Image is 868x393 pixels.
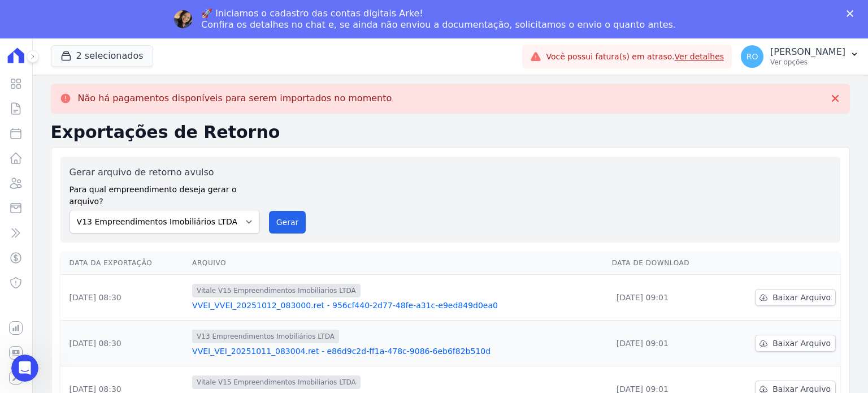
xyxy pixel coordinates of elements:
span: Vitale V15 Empreendimentos Imobiliarios LTDA [192,284,361,297]
iframe: Intercom live chat [11,355,38,382]
div: 🚀 Iniciamos o cadastro das contas digitais Arke! Confira os detalhes no chat e, se ainda não envi... [201,8,676,31]
span: Baixar Arquivo [772,292,831,303]
button: RO [PERSON_NAME] Ver opções [732,41,868,72]
span: Baixar Arquivo [772,338,831,349]
a: VVEI_VEI_20251011_083004.ret - e86d9c2d-ff1a-478c-9086-6eb6f82b510d [192,346,603,357]
button: Gerar [269,211,306,234]
th: Data de Download [607,252,722,275]
a: Baixar Arquivo [755,289,836,306]
p: Não há pagamentos disponíveis para serem importados no momento [78,93,392,104]
img: Profile image for Adriane [174,10,192,28]
p: [PERSON_NAME] [770,46,845,58]
th: Arquivo [188,252,607,275]
label: Gerar arquivo de retorno avulso [70,166,260,179]
span: Você possui fatura(s) em atraso. [546,51,724,63]
td: [DATE] 08:30 [60,275,188,321]
a: Baixar Arquivo [755,335,836,352]
label: Para qual empreendimento deseja gerar o arquivo? [70,179,260,208]
a: Ver detalhes [675,52,724,61]
span: RO [747,53,758,61]
a: VVEI_VVEI_20251012_083000.ret - 956cf440-2d77-48fe-a31c-e9ed849d0ea0 [192,300,603,311]
span: Vitale V15 Empreendimentos Imobiliarios LTDA [192,375,361,389]
th: Data da Exportação [60,252,188,275]
div: Fechar [847,10,858,17]
span: V13 Empreendimentos Imobiliários LTDA [192,330,339,343]
td: [DATE] 09:01 [607,275,722,321]
td: [DATE] 08:30 [60,321,188,366]
h2: Exportações de Retorno [51,122,850,142]
button: 2 selecionados [51,45,153,67]
td: [DATE] 09:01 [607,321,722,366]
p: Ver opções [770,58,845,67]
